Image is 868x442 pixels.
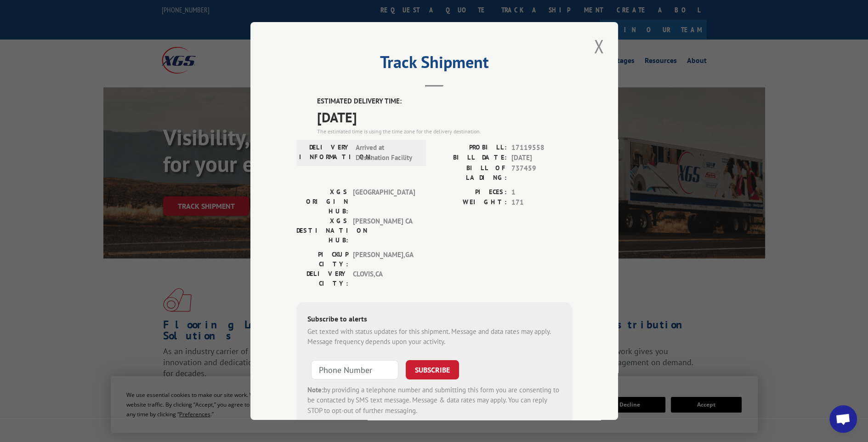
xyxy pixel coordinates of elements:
label: ESTIMATED DELIVERY TIME: [317,96,572,107]
h2: Track Shipment [296,56,572,73]
label: BILL DATE: [434,153,507,163]
div: The estimated time is using the time zone for the delivery destination. [317,127,572,136]
label: PIECES: [434,187,507,198]
button: SUBSCRIBE [406,360,459,379]
span: [GEOGRAPHIC_DATA] [353,187,415,216]
span: Arrived at Destination Facility [356,143,418,163]
div: Get texted with status updates for this shipment. Message and data rates may apply. Message frequ... [307,327,561,347]
span: 17119558 [511,143,572,153]
span: 737459 [511,163,572,183]
label: WEIGHT: [434,197,507,208]
div: by providing a telephone number and submitting this form you are consenting to be contacted by SM... [307,385,561,416]
span: [DATE] [317,107,572,127]
label: DELIVERY INFORMATION: [299,143,351,163]
label: PROBILL: [434,143,507,153]
span: [PERSON_NAME] , GA [353,250,415,269]
a: Open chat [829,405,857,433]
span: 1 [511,187,572,198]
input: Phone Number [311,360,398,379]
label: DELIVERY CITY: [296,269,348,288]
label: XGS DESTINATION HUB: [296,216,348,245]
span: CLOVIS , CA [353,269,415,288]
div: Subscribe to alerts [307,313,561,327]
span: [PERSON_NAME] CA [353,216,415,245]
strong: Note: [307,385,323,394]
label: PICKUP CITY: [296,250,348,269]
label: XGS ORIGIN HUB: [296,187,348,216]
label: BILL OF LADING: [434,163,507,183]
button: Close modal [591,34,607,59]
span: 171 [511,197,572,208]
span: [DATE] [511,153,572,163]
